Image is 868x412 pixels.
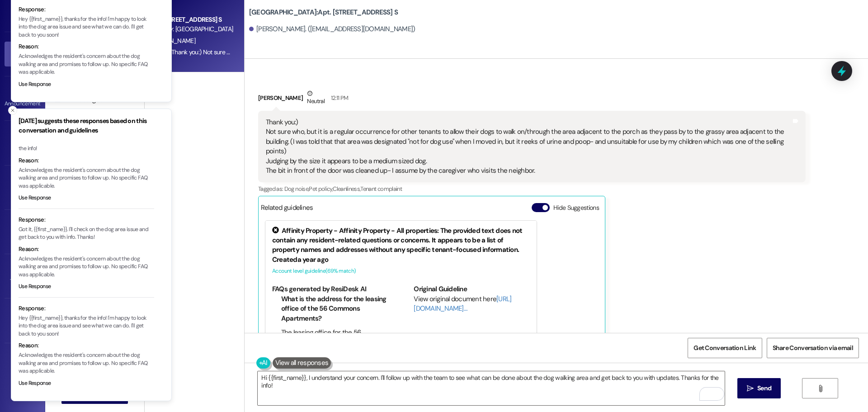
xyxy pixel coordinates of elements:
[414,294,530,314] div: View original document here
[5,42,41,66] a: Inbox
[258,89,806,111] div: [PERSON_NAME]
[19,81,51,89] button: Use Response
[19,166,154,190] p: Acknowledges the resident's concern about the dog walking area and promises to follow up. No spec...
[19,5,154,14] div: Response:
[19,379,51,388] button: Use Response
[150,37,195,45] span: [PERSON_NAME]
[688,338,762,358] button: Get Conversation Link
[261,203,313,216] div: Related guidelines
[19,283,51,291] button: Use Response
[19,314,154,338] p: Hey {{first_name}}, thanks for the info! I'm happy to look into the dog area issue and see what w...
[309,185,333,193] span: Pet policy ,
[258,182,806,195] div: Tagged as:
[19,42,154,51] div: Reason:
[5,264,41,289] a: Templates •
[258,371,724,405] textarea: To enrich screen reader interactions, please activate Accessibility in Grammarly extension settings
[249,24,415,34] div: [PERSON_NAME]. ([EMAIL_ADDRESS][DOMAIN_NAME])
[5,175,41,199] a: Buildings
[5,131,41,155] a: Site Visit •
[333,185,360,193] span: Cleanliness ,
[19,194,51,202] button: Use Response
[817,385,824,392] i: 
[747,385,754,392] i: 
[272,255,530,265] div: Created a year ago
[5,308,41,333] a: Account
[329,93,349,103] div: 12:11 PM
[737,378,781,398] button: Send
[19,116,154,135] h3: [DATE] suggests these responses based on this conversation and guidelines
[150,15,234,24] div: Apt. [STREET_ADDRESS] S
[305,89,326,108] div: Neutral
[19,52,154,76] p: Acknowledges the resident's concern about the dog walking area and promises to follow up. No spec...
[272,266,530,276] div: Account level guideline ( 69 % match)
[693,343,756,353] span: Get Conversation Link
[5,353,41,377] a: Support
[8,106,17,115] button: Close toast
[5,219,41,244] a: Leads
[19,15,154,39] p: Hey {{first_name}}, thanks for the info! I'm happy to look into the dog area issue and see what w...
[19,341,154,350] div: Reason:
[150,24,234,34] div: Property: [GEOGRAPHIC_DATA]
[19,304,154,313] div: Response:
[414,294,511,313] a: [URL][DOMAIN_NAME]…
[266,118,791,176] div: Thank you:) Not sure who, but it is a regular occurrence for other tenants to allow their dogs to...
[272,226,530,255] div: Affinity Property - Affinity Property - All properties: The provided text does not contain any re...
[553,203,599,213] label: Hide Suggestions
[19,245,154,254] div: Reason:
[19,156,154,165] div: Reason:
[281,328,388,357] li: The leasing office for the 56 Commons Apartments is located at [STREET_ADDRESS]
[767,338,859,358] button: Share Conversation via email
[757,384,771,393] span: Send
[284,185,309,193] span: Dog noise ,
[414,284,467,294] b: Original Guideline
[272,284,366,294] b: FAQs generated by ResiDesk AI
[19,226,154,242] p: Got it, {{first_name}}. I'll check on the dog area issue and get back to you with info. Thanks!
[281,294,388,323] li: What is the address for the leasing office of the 56 Commons Apartments?
[19,255,154,279] p: Acknowledges the resident's concern about the dog walking area and promises to follow up. No spec...
[19,215,154,224] div: Response:
[360,185,402,193] span: Tenant complaint
[19,351,154,375] p: Acknowledges the resident's concern about the dog walking area and promises to follow up. No spec...
[773,343,853,353] span: Share Conversation via email
[249,8,398,17] b: [GEOGRAPHIC_DATA]: Apt. [STREET_ADDRESS] S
